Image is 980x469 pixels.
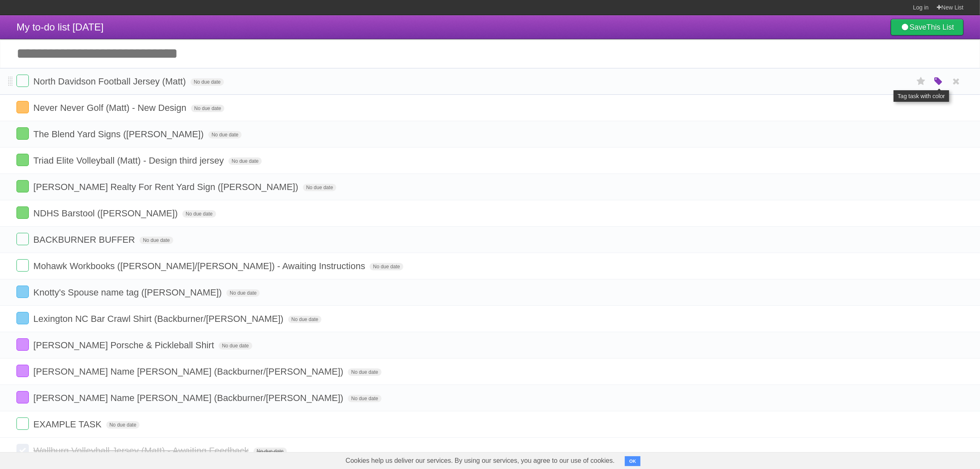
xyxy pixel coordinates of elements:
span: Wallburg Volleyball Jersey (Matt) - Awaiting Feedback [33,446,251,456]
b: This List [926,23,954,31]
span: No due date [219,342,252,349]
span: Lexington NC Bar Crawl Shirt (Backburner/[PERSON_NAME]) [33,314,286,324]
span: Mohawk Workbooks ([PERSON_NAME]/[PERSON_NAME]) - Awaiting Instructions [33,261,367,271]
label: Done [16,180,29,192]
label: Done [16,312,29,324]
span: No due date [254,448,287,455]
button: OK [625,456,641,466]
label: Done [16,365,29,377]
label: Done [16,417,29,430]
span: The Blend Yard Signs ([PERSON_NAME]) [33,129,206,139]
span: No due date [191,105,224,112]
span: No due date [226,289,260,297]
span: EXAMPLE TASK [33,419,103,429]
label: Done [16,75,29,87]
label: Done [16,286,29,298]
label: Done [16,338,29,351]
label: Done [16,259,29,272]
span: No due date [370,263,403,270]
label: Done [16,127,29,140]
span: No due date [182,210,216,218]
span: [PERSON_NAME] Realty For Rent Yard Sign ([PERSON_NAME]) [33,182,300,192]
label: Star task [913,75,929,88]
span: [PERSON_NAME] Name [PERSON_NAME] (Backburner/[PERSON_NAME]) [33,366,345,377]
span: No due date [288,316,321,323]
span: Triad Elite Volleyball (Matt) - Design third jersey [33,155,226,166]
span: [PERSON_NAME] Name [PERSON_NAME] (Backburner/[PERSON_NAME]) [33,393,345,403]
span: BACKBURNER BUFFER [33,234,137,245]
label: Done [16,444,29,456]
label: Done [16,391,29,403]
label: Done [16,154,29,166]
span: [PERSON_NAME] Porsche & Pickleball Shirt [33,340,216,350]
span: Never Never Golf (Matt) - New Design [33,103,189,113]
label: Done [16,101,29,113]
span: North Davidson Football Jersey (Matt) [33,76,188,87]
span: No due date [208,131,242,138]
span: No due date [348,368,381,376]
a: SaveThis List [891,19,964,35]
span: No due date [303,184,336,191]
span: No due date [106,421,140,429]
span: No due date [191,78,224,86]
label: Done [16,206,29,219]
label: Done [16,233,29,245]
span: Knotty's Spouse name tag ([PERSON_NAME]) [33,287,224,298]
span: No due date [228,157,262,165]
span: My to-do list [DATE] [16,21,104,33]
span: No due date [348,395,381,402]
span: NDHS Barstool ([PERSON_NAME]) [33,208,180,218]
span: Cookies help us deliver our services. By using our services, you agree to our use of cookies. [338,453,623,469]
span: No due date [140,237,173,244]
